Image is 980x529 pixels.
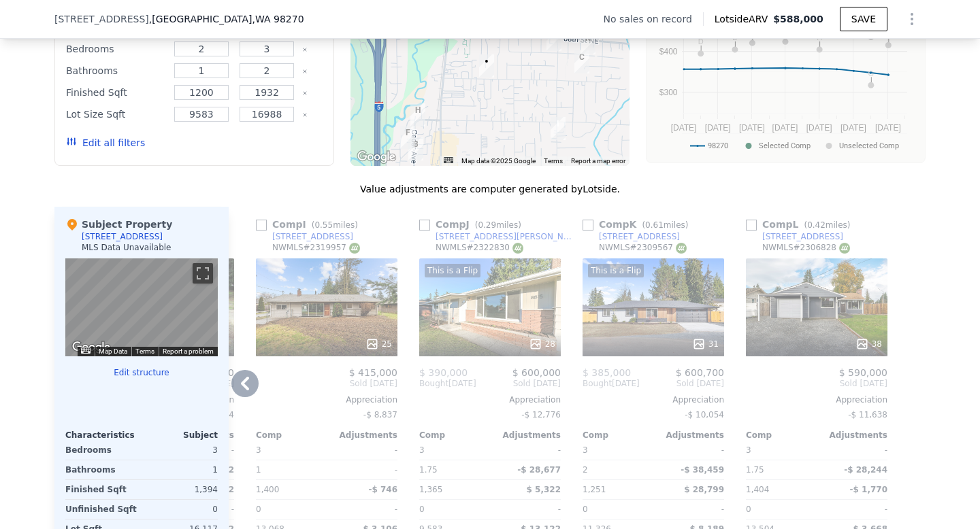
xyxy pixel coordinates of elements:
[419,367,468,378] span: $ 390,000
[349,367,397,378] span: $ 415,000
[327,430,397,441] div: Adjustments
[82,231,163,242] div: [STREET_ADDRESS]
[436,242,523,254] div: NWMLS # 2322830
[772,123,798,133] text: [DATE]
[302,69,308,74] button: Clear
[840,7,887,31] button: SAVE
[671,123,697,133] text: [DATE]
[408,137,423,160] div: 1312 Cedar Ave
[798,220,855,230] span: ( miles)
[739,123,765,133] text: [DATE]
[583,430,653,441] div: Comp
[583,378,612,389] span: Bought
[66,39,166,58] div: Bedrooms
[135,347,154,355] a: Terms (opens in new tab)
[81,347,91,354] button: Keyboard shortcuts
[329,460,397,479] div: -
[583,505,588,514] span: 0
[478,220,496,230] span: 0.29
[875,123,901,133] text: [DATE]
[354,148,399,166] a: Open this area in Google Maps (opens a new window)
[66,61,166,80] div: Bathrooms
[762,242,850,254] div: NWMLS # 2306828
[868,69,875,78] text: G
[144,480,218,499] div: 1,394
[419,231,577,242] a: [STREET_ADDRESS][PERSON_NAME]
[302,112,308,118] button: Clear
[65,367,218,378] button: Edit structure
[685,410,724,420] span: -$ 10,054
[588,264,644,277] div: This is a Flip
[746,231,843,242] a: [STREET_ADDRESS]
[419,505,425,514] span: 0
[65,500,139,519] div: Unfinished Sqft
[82,242,171,253] div: MLS Data Unavailable
[470,220,527,230] span: ( miles)
[272,242,360,254] div: NWMLS # 2319957
[848,410,887,420] span: -$ 11,638
[659,47,678,56] text: $400
[698,37,704,46] text: D
[461,157,536,165] span: Map data ©2025 Google
[819,500,887,519] div: -
[512,243,523,254] img: NWMLS Logo
[583,445,588,455] span: 3
[256,378,397,389] span: Sold [DATE]
[855,337,882,351] div: 38
[732,33,737,41] text: B
[527,485,561,494] span: $ 5,322
[65,480,139,499] div: Finished Sqft
[583,378,640,389] div: [DATE]
[256,445,261,455] span: 3
[69,339,114,356] img: Google
[571,157,625,165] a: Report a map error
[66,105,166,124] div: Lot Size Sqft
[256,485,279,494] span: 1,400
[583,485,606,494] span: 1,251
[817,430,887,441] div: Adjustments
[521,410,561,420] span: -$ 12,776
[419,394,561,405] div: Appreciation
[773,14,823,24] span: $588,000
[69,339,114,356] a: Open this area in Google Maps (opens a new window)
[817,33,822,41] text: H
[66,83,166,102] div: Finished Sqft
[640,378,724,389] span: Sold [DATE]
[419,378,448,389] span: Bought
[746,430,817,441] div: Comp
[256,430,327,441] div: Comp
[746,394,887,405] div: Appreciation
[363,410,397,420] span: -$ 8,837
[676,367,724,378] span: $ 600,700
[746,485,769,494] span: 1,404
[762,231,843,242] div: [STREET_ADDRESS]
[329,441,397,460] div: -
[684,485,724,494] span: $ 28,799
[583,231,680,242] a: [STREET_ADDRESS]
[142,430,218,441] div: Subject
[149,12,304,26] span: , [GEOGRAPHIC_DATA]
[256,231,353,242] a: [STREET_ADDRESS]
[544,157,563,165] a: Terms (opens in new tab)
[163,347,214,355] a: Report a problem
[898,5,926,33] button: Show Options
[314,220,333,230] span: 0.55
[490,430,561,441] div: Adjustments
[65,218,172,231] div: Subject Property
[419,445,425,455] span: 3
[676,243,687,254] img: NWMLS Logo
[546,28,561,51] div: 5027 86th Pl NE
[517,465,561,475] span: -$ 28,677
[65,430,142,441] div: Characteristics
[599,242,687,254] div: NWMLS # 2309567
[65,258,218,356] div: Map
[368,485,397,494] span: -$ 746
[66,136,145,150] button: Edit all filters
[705,123,731,133] text: [DATE]
[306,220,363,230] span: ( miles)
[692,337,719,351] div: 31
[653,430,724,441] div: Adjustments
[193,263,213,284] button: Toggle fullscreen view
[659,88,678,97] text: $300
[410,103,425,126] div: 1396 Cedar Ave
